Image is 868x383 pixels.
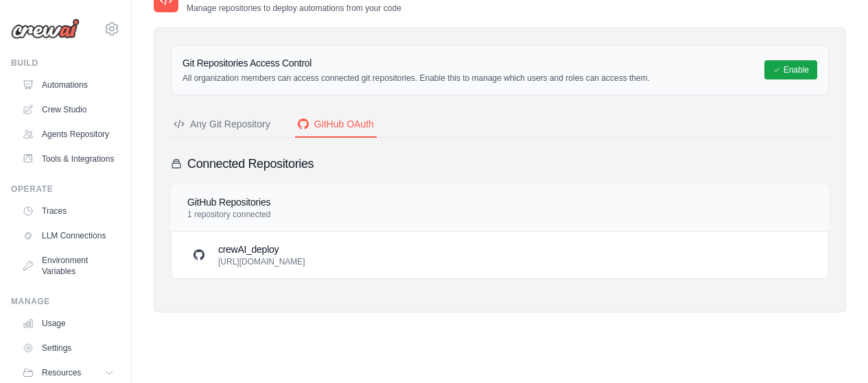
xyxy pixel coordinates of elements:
a: Agents Repository [16,123,120,145]
button: Any Git Repository [171,112,273,138]
div: Manage [11,296,120,307]
div: Widget de chat [799,317,868,383]
button: Enable [764,60,817,79]
span: Resources [42,367,81,378]
a: Crew Studio [16,99,120,121]
div: Operate [11,184,120,195]
h3: Git Repositories Access Control [183,56,650,70]
a: Environment Variables [16,249,120,282]
p: Manage repositories to deploy automations from your code [187,3,401,14]
h4: GitHub Repositories [187,195,270,209]
img: Logo [11,18,80,39]
p: [URL][DOMAIN_NAME] [218,256,305,267]
iframe: Chat Widget [799,317,868,383]
a: Settings [16,337,120,359]
a: Automations [16,74,120,96]
h3: crewAI_deploy [218,243,305,256]
nav: Tabs [171,112,829,138]
p: 1 repository connected [187,209,270,220]
button: GitHub OAuth [295,112,377,138]
a: LLM Connections [16,225,120,247]
div: Build [11,58,120,69]
h3: Connected Repositories [187,154,314,173]
div: Any Git Repository [174,117,270,131]
p: All organization members can access connected git repositories. Enable this to manage which users... [183,73,650,84]
div: GitHub OAuth [298,117,374,131]
a: Usage [16,312,120,334]
a: Traces [16,200,120,222]
a: Tools & Integrations [16,148,120,170]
